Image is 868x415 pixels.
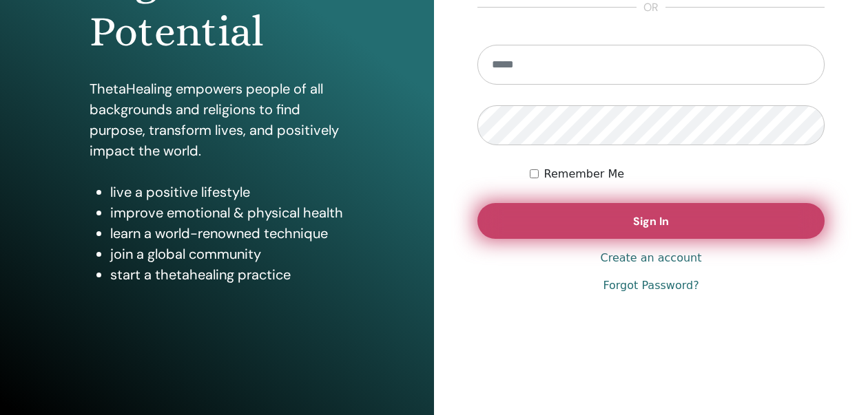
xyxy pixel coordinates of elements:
label: Remember Me [544,166,625,182]
div: Keep me authenticated indefinitely or until I manually logout [530,166,825,182]
span: Sign In [633,214,669,228]
li: live a positive lifestyle [110,182,344,202]
button: Sign In [477,203,825,239]
li: learn a world-renowned technique [110,223,344,244]
p: ThetaHealing empowers people of all backgrounds and religions to find purpose, transform lives, a... [90,78,344,161]
a: Create an account [600,250,701,266]
a: Forgot Password? [603,277,699,294]
li: start a thetahealing practice [110,264,344,285]
li: join a global community [110,244,344,264]
li: improve emotional & physical health [110,202,344,223]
